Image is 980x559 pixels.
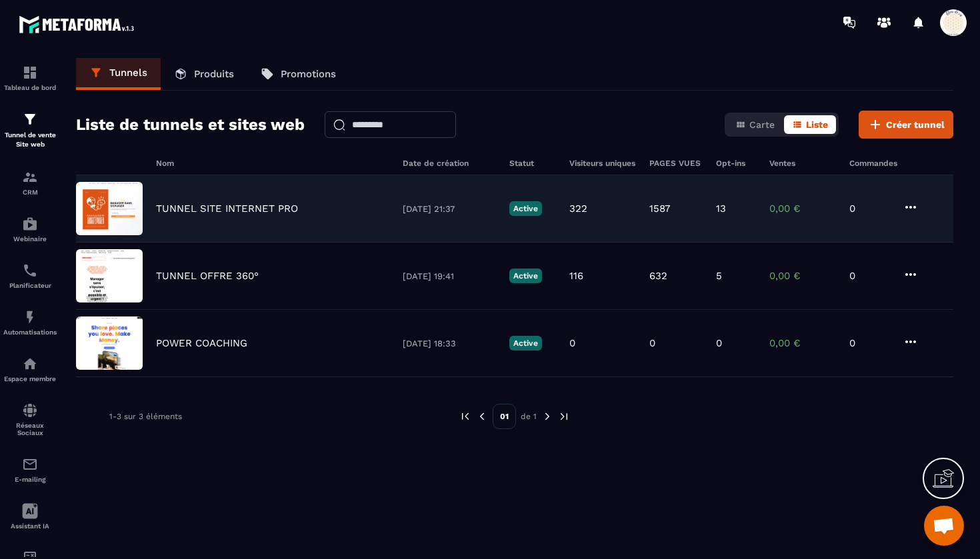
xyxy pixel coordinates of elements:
p: Active [509,201,542,216]
img: formation [22,169,38,185]
p: 0 [569,337,575,349]
img: email [22,456,38,472]
p: [DATE] 18:33 [403,338,496,348]
a: schedulerschedulerPlanificateur [3,253,57,299]
p: 0 [849,337,889,349]
p: POWER COACHING [156,337,247,349]
span: Créer tunnel [886,118,945,131]
img: image [76,249,143,302]
img: formation [22,111,38,127]
a: formationformationTableau de bord [3,55,57,101]
h6: Opt-ins [716,159,756,168]
h6: Commandes [849,159,897,168]
img: automations [22,216,38,232]
p: Active [509,336,542,350]
img: next [541,410,553,422]
h2: Liste de tunnels et sites web [76,111,305,138]
button: Créer tunnel [859,111,953,139]
p: Produits [194,68,234,80]
p: TUNNEL SITE INTERNET PRO [156,203,298,215]
h6: Visiteurs uniques [569,159,636,168]
a: Promotions [247,58,349,90]
p: Automatisations [3,328,57,336]
p: 5 [716,270,722,282]
p: Promotions [281,68,336,80]
p: Réseaux Sociaux [3,422,57,436]
span: Liste [806,119,828,130]
a: Tunnels [76,58,161,90]
p: CRM [3,189,57,196]
p: 0 [849,270,889,282]
p: 0,00 € [769,337,836,349]
h6: Date de création [403,159,496,168]
p: TUNNEL OFFRE 360° [156,270,259,282]
h6: Statut [509,159,556,168]
h6: Nom [156,159,389,168]
img: formation [22,65,38,81]
p: 1587 [649,203,670,215]
img: image [76,316,143,370]
p: [DATE] 21:37 [403,204,496,214]
a: formationformationTunnel de vente Site web [3,101,57,159]
button: Liste [784,115,836,134]
a: Produits [161,58,247,90]
a: automationsautomationsWebinaire [3,206,57,253]
h6: Ventes [769,159,836,168]
img: next [558,410,570,422]
p: 116 [569,270,583,282]
div: Ouvrir le chat [924,506,964,546]
p: Espace membre [3,375,57,382]
a: emailemailE-mailing [3,446,57,493]
a: formationformationCRM [3,159,57,206]
a: Assistant IA [3,493,57,540]
p: Planificateur [3,282,57,289]
p: 322 [569,203,587,215]
img: social-network [22,402,38,418]
img: prev [476,410,488,422]
p: 13 [716,203,726,215]
p: Webinaire [3,235,57,243]
p: de 1 [521,411,537,422]
p: 0,00 € [769,203,836,215]
p: E-mailing [3,476,57,483]
p: Tunnels [109,67,147,79]
a: automationsautomationsAutomatisations [3,299,57,346]
p: 01 [493,404,516,429]
img: automations [22,356,38,372]
span: Carte [749,119,775,130]
button: Carte [727,115,783,134]
img: logo [19,12,139,37]
a: automationsautomationsEspace membre [3,346,57,392]
p: Tableau de bord [3,84,57,91]
p: 0 [649,337,655,349]
p: 0 [849,203,889,215]
p: 0,00 € [769,270,836,282]
h6: PAGES VUES [649,159,703,168]
p: 1-3 sur 3 éléments [109,412,182,421]
p: Tunnel de vente Site web [3,131,57,149]
p: Assistant IA [3,522,57,530]
p: 0 [716,337,722,349]
img: image [76,182,143,235]
p: [DATE] 19:41 [403,271,496,281]
img: automations [22,309,38,325]
p: 632 [649,270,667,282]
p: Active [509,269,542,283]
a: social-networksocial-networkRéseaux Sociaux [3,392,57,446]
img: prev [459,410,471,422]
img: scheduler [22,263,38,279]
